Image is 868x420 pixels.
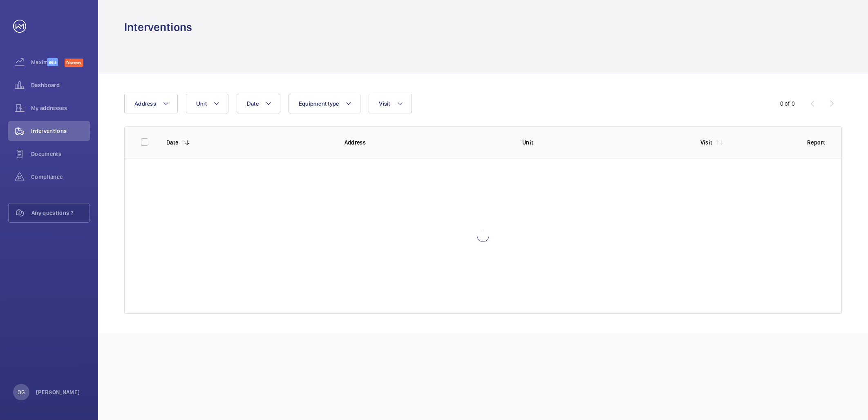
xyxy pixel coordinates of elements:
button: Equipment type [289,94,361,113]
span: Unit [196,100,207,107]
span: Discover [65,59,83,67]
p: OG [18,388,25,396]
span: Any questions ? [31,209,89,217]
span: Visit [379,100,390,107]
span: Date [247,100,259,107]
div: 0 of 0 [780,99,795,108]
p: Unit [522,138,687,147]
button: Visit [369,94,412,113]
span: Dashboard [31,81,90,89]
button: Address [124,94,178,113]
p: Visit [700,138,713,147]
h1: Interventions [124,20,192,35]
span: My addresses [31,104,90,112]
span: Equipment type [299,100,339,107]
span: Compliance [31,173,90,181]
span: Documents [31,150,90,158]
p: Address [345,138,510,147]
p: Date [166,138,178,147]
span: Maximize [31,58,47,66]
span: Address [134,100,156,107]
p: Report [807,138,825,147]
span: Beta [47,58,58,66]
span: Interventions [31,127,90,135]
p: [PERSON_NAME] [36,388,80,396]
button: Date [237,94,280,113]
button: Unit [186,94,228,113]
